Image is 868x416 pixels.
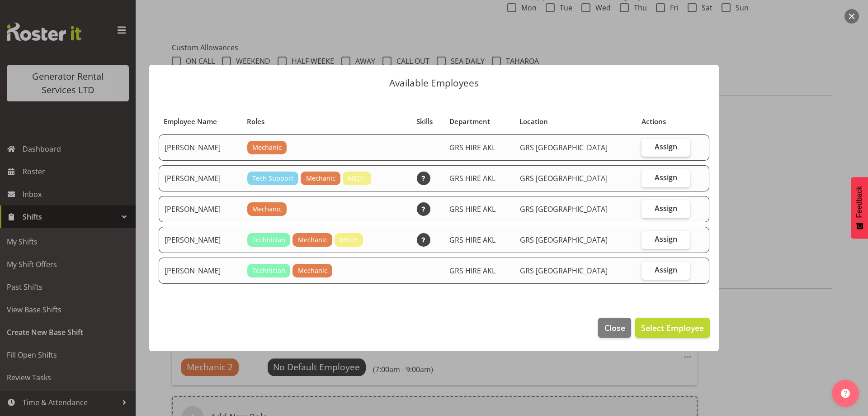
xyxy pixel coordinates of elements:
[159,258,242,284] td: [PERSON_NAME]
[841,389,850,398] img: help-xxl-2.png
[449,116,509,127] div: Department
[348,173,366,183] span: MECH
[851,177,868,239] button: Feedback - Show survey
[655,234,677,244] span: Assign
[449,173,495,183] span: GRS HIRE AKL
[635,318,710,338] button: Select Employee
[298,235,327,245] span: Mechanic
[306,173,335,183] span: Mechanic
[641,322,704,333] span: Select Employee
[655,142,677,151] span: Assign
[520,266,608,276] span: GRS [GEOGRAPHIC_DATA]
[855,186,863,218] span: Feedback
[159,196,242,222] td: [PERSON_NAME]
[604,322,625,334] span: Close
[340,235,358,245] span: MECH
[655,204,677,213] span: Assign
[247,116,406,127] div: Roles
[655,173,677,182] span: Assign
[520,235,608,245] span: GRS [GEOGRAPHIC_DATA]
[449,266,495,276] span: GRS HIRE AKL
[520,173,608,183] span: GRS [GEOGRAPHIC_DATA]
[252,143,282,153] span: Mechanic
[298,266,327,276] span: Mechanic
[520,143,608,153] span: GRS [GEOGRAPHIC_DATA]
[252,204,282,214] span: Mechanic
[159,134,242,161] td: [PERSON_NAME]
[158,78,710,88] p: Available Employees
[642,116,690,127] div: Actions
[520,204,608,214] span: GRS [GEOGRAPHIC_DATA]
[159,227,242,253] td: [PERSON_NAME]
[252,173,293,183] span: Tech Support
[449,204,495,214] span: GRS HIRE AKL
[159,165,242,191] td: [PERSON_NAME]
[449,143,495,153] span: GRS HIRE AKL
[598,318,631,338] button: Close
[252,235,285,245] span: Technician
[519,116,631,127] div: Location
[449,235,495,245] span: GRS HIRE AKL
[164,116,236,127] div: Employee Name
[416,116,439,127] div: Skills
[252,266,285,276] span: Technician
[655,265,677,274] span: Assign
